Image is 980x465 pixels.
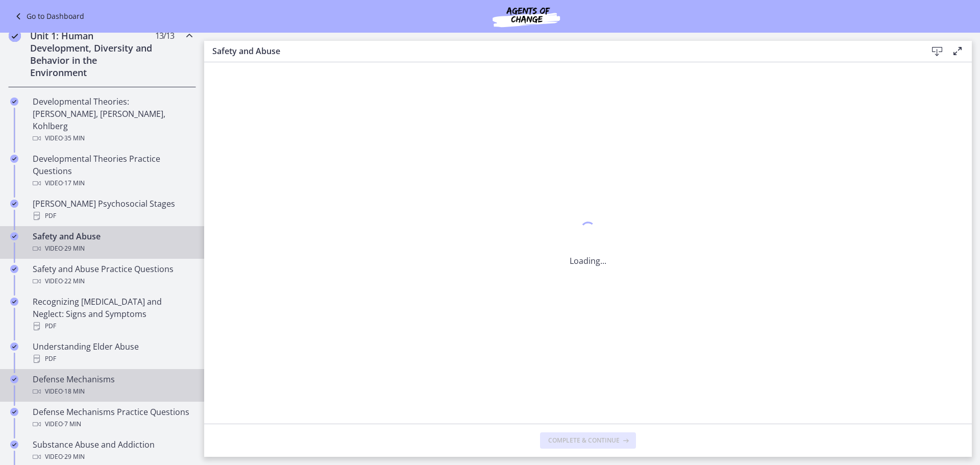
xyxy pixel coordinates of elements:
div: Safety and Abuse [33,230,192,255]
div: Video [33,275,192,287]
div: Video [33,451,192,463]
a: Go to Dashboard [12,10,84,22]
span: · 35 min [63,132,85,144]
i: Completed [10,408,18,416]
div: Understanding Elder Abuse [33,340,192,365]
span: · 17 min [63,177,85,189]
i: Completed [10,200,18,208]
span: · 29 min [63,451,85,463]
span: Complete & continue [548,436,620,445]
i: Completed [10,97,18,106]
i: Completed [9,30,21,42]
i: Completed [10,298,18,306]
div: Defense Mechanisms Practice Questions [33,406,192,430]
span: · 7 min [63,418,81,430]
div: Defense Mechanisms [33,373,192,398]
i: Completed [10,155,18,163]
span: · 18 min [63,385,85,398]
p: Loading... [570,255,606,267]
div: Video [33,242,192,255]
div: Developmental Theories Practice Questions [33,153,192,189]
h2: Unit 1: Human Development, Diversity and Behavior in the Environment [30,30,155,79]
h3: Safety and Abuse [212,45,911,57]
i: Completed [10,375,18,383]
span: 13 / 13 [155,30,174,42]
div: Video [33,132,192,144]
div: PDF [33,320,192,332]
div: [PERSON_NAME] Psychosocial Stages [33,198,192,222]
div: PDF [33,210,192,222]
span: · 29 min [63,242,85,255]
div: Recognizing [MEDICAL_DATA] and Neglect: Signs and Symptoms [33,296,192,332]
div: Video [33,418,192,430]
div: Video [33,177,192,189]
i: Completed [10,440,18,449]
div: Video [33,385,192,398]
button: Complete & continue [540,432,636,449]
div: Safety and Abuse Practice Questions [33,263,192,287]
i: Completed [10,265,18,273]
i: Completed [10,342,18,351]
div: 1 [570,219,606,242]
i: Completed [10,232,18,240]
div: Substance Abuse and Addiction [33,438,192,463]
div: PDF [33,353,192,365]
div: Developmental Theories: [PERSON_NAME], [PERSON_NAME], Kohlberg [33,95,192,144]
img: Agents of Change [465,4,587,29]
span: · 22 min [63,275,85,287]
